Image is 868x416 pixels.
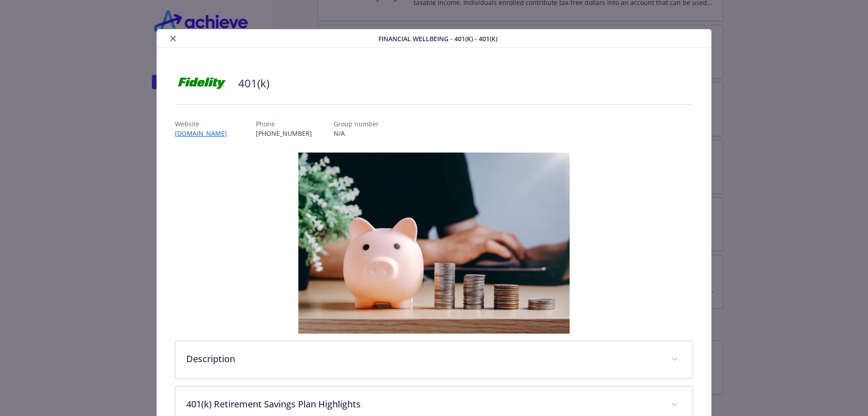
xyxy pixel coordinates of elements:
[256,129,312,138] p: [PHONE_NUMBER]
[175,341,693,378] div: Description
[175,70,229,97] img: Fidelity Investments
[175,129,234,138] a: [DOMAIN_NAME]
[334,119,379,129] p: Group number
[175,119,234,129] p: Website
[186,397,660,411] p: 401(k) Retirement Savings Plan Highlights
[334,129,379,138] p: N/A
[238,76,269,91] h2: 401(k)
[168,33,179,44] button: close
[186,352,660,366] p: Description
[256,119,312,129] p: Phone
[378,34,497,43] span: Financial Wellbeing - 401(k) - 401(k)
[298,153,570,334] img: banner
